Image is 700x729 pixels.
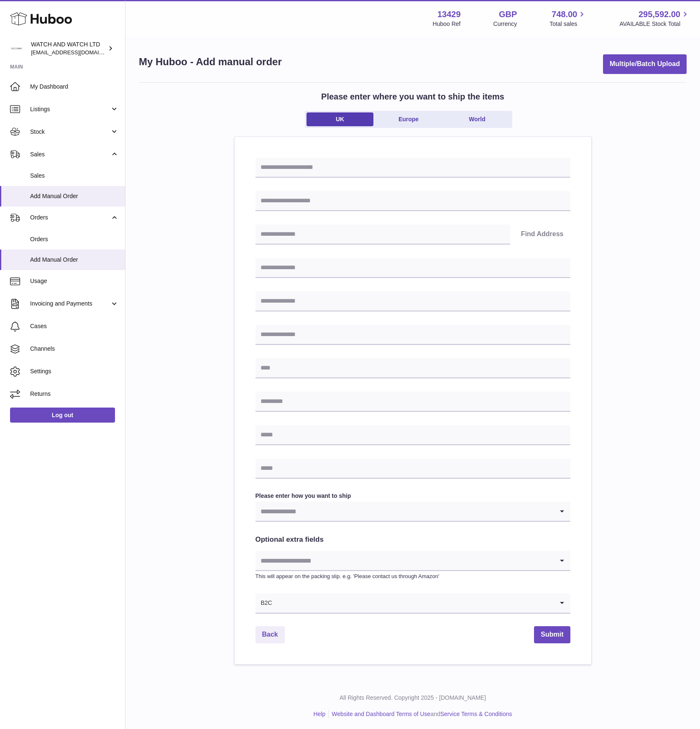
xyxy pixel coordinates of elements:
h2: Optional extra fields [255,535,570,545]
span: B2C [255,594,273,613]
span: AVAILABLE Stock Total [619,20,690,28]
img: baris@watchandwatch.co.uk [10,42,23,55]
input: Search for option [273,594,554,613]
span: Add Manual Order [30,256,119,264]
a: Log out [10,408,115,423]
a: 748.00 Total sales [549,9,587,28]
a: Europe [375,112,442,126]
div: Search for option [255,594,570,614]
a: Service Terms & Conditions [440,711,512,717]
span: Usage [30,277,119,285]
span: Channels [30,345,119,353]
span: 295,592.00 [639,9,680,20]
div: WATCH AND WATCH LTD [31,41,106,56]
li: and [329,710,512,718]
span: Sales [30,172,119,180]
span: Add Manual Order [30,192,119,200]
a: World [444,112,511,126]
span: Sales [30,150,110,158]
span: Total sales [549,20,587,28]
input: Search for option [255,502,554,521]
a: 295,592.00 AVAILABLE Stock Total [619,9,690,28]
span: [EMAIL_ADDRESS][DOMAIN_NAME] [31,49,123,56]
span: Invoicing and Payments [30,300,110,308]
p: This will appear on the packing slip. e.g. 'Please contact us through Amazon' [255,573,570,580]
button: Submit [534,626,570,643]
a: Help [314,711,326,717]
button: Multiple/Batch Upload [603,54,687,74]
span: 748.00 [552,9,577,20]
div: Currency [493,20,517,28]
span: My Dashboard [30,83,119,91]
span: Listings [30,105,110,113]
a: Website and Dashboard Terms of Use [332,711,430,717]
span: Stock [30,128,110,136]
strong: 13429 [437,9,461,20]
span: Settings [30,367,119,375]
a: Back [255,626,285,643]
h2: Please enter where you want to ship the items [321,91,504,102]
label: Please enter how you want to ship [255,492,570,500]
div: Search for option [255,502,570,522]
span: Cases [30,322,119,330]
span: Orders [30,214,110,222]
strong: GBP [499,9,517,20]
span: Orders [30,235,119,243]
input: Search for option [255,551,554,570]
p: All Rights Reserved. Copyright 2025 - [DOMAIN_NAME] [132,694,693,702]
span: Returns [30,390,119,398]
a: UK [307,112,373,126]
div: Huboo Ref [433,20,461,28]
div: Search for option [255,551,570,571]
h1: My Huboo - Add manual order [139,55,282,69]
